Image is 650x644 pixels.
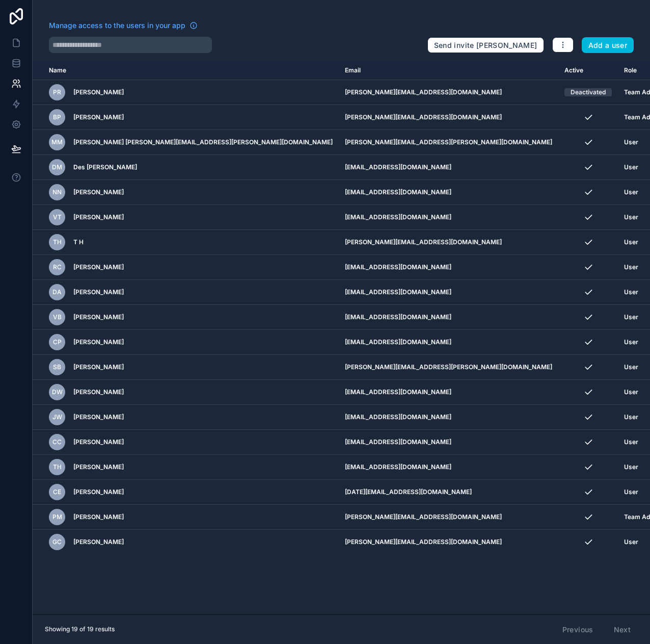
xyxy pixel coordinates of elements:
span: [PERSON_NAME] [73,513,124,521]
span: User [624,188,638,196]
td: [EMAIL_ADDRESS][DOMAIN_NAME] [339,280,558,305]
span: User [624,313,638,321]
span: PM [52,513,62,521]
span: [PERSON_NAME] [73,388,124,396]
span: Manage access to the users in your app [49,20,185,31]
span: User [624,363,638,371]
td: [EMAIL_ADDRESS][DOMAIN_NAME] [339,205,558,230]
span: User [624,538,638,546]
td: [EMAIL_ADDRESS][DOMAIN_NAME] [339,305,558,330]
span: [PERSON_NAME] [73,438,124,446]
td: [EMAIL_ADDRESS][DOMAIN_NAME] [339,405,558,430]
td: [EMAIL_ADDRESS][DOMAIN_NAME] [339,255,558,280]
span: Showing 19 of 19 results [45,625,115,633]
span: User [624,338,638,346]
td: [PERSON_NAME][EMAIL_ADDRESS][PERSON_NAME][DOMAIN_NAME] [339,355,558,380]
span: User [624,488,638,496]
div: Deactivated [571,88,606,96]
td: [EMAIL_ADDRESS][DOMAIN_NAME] [339,155,558,180]
span: User [624,263,638,271]
td: [PERSON_NAME][EMAIL_ADDRESS][DOMAIN_NAME] [339,105,558,130]
span: [PERSON_NAME] [73,338,124,346]
span: User [624,163,638,171]
span: CP [53,338,62,346]
span: [PERSON_NAME] [73,463,124,471]
button: Add a user [582,37,634,54]
th: Active [558,61,618,80]
span: CE [53,488,61,496]
span: SB [53,363,61,371]
span: [PERSON_NAME] [73,263,124,271]
span: DW [52,388,63,396]
span: [PERSON_NAME] [73,113,124,121]
span: CC [52,438,62,446]
span: User [624,213,638,221]
span: Des [PERSON_NAME] [73,163,137,171]
td: [PERSON_NAME][EMAIL_ADDRESS][DOMAIN_NAME] [339,505,558,530]
span: TH [53,463,62,471]
td: [EMAIL_ADDRESS][DOMAIN_NAME] [339,380,558,405]
td: [PERSON_NAME][EMAIL_ADDRESS][DOMAIN_NAME] [339,80,558,105]
td: [DATE][EMAIL_ADDRESS][DOMAIN_NAME] [339,480,558,505]
a: Manage access to the users in your app [49,20,198,31]
span: User [624,388,638,396]
span: [PERSON_NAME] [73,363,124,371]
td: [PERSON_NAME][EMAIL_ADDRESS][PERSON_NAME][DOMAIN_NAME] [339,130,558,155]
span: VT [53,213,62,221]
span: BP [53,113,61,121]
span: T H [73,238,84,246]
span: NN [52,188,62,196]
span: PR [53,88,61,96]
span: DM [52,163,62,171]
span: Mm [51,138,63,146]
span: User [624,288,638,296]
span: TH [53,238,62,246]
td: [EMAIL_ADDRESS][DOMAIN_NAME] [339,455,558,480]
div: scrollable content [33,61,650,614]
button: Send invite [PERSON_NAME] [427,37,544,54]
th: Email [339,61,558,80]
span: VB [53,313,62,321]
span: User [624,238,638,246]
td: [PERSON_NAME][EMAIL_ADDRESS][DOMAIN_NAME] [339,230,558,255]
span: [PERSON_NAME] [73,213,124,221]
td: [EMAIL_ADDRESS][DOMAIN_NAME] [339,430,558,455]
span: User [624,138,638,146]
span: [PERSON_NAME] [73,538,124,546]
span: User [624,463,638,471]
span: [PERSON_NAME] [73,88,124,96]
span: [PERSON_NAME] [73,313,124,321]
span: User [624,413,638,421]
td: [EMAIL_ADDRESS][DOMAIN_NAME] [339,180,558,205]
span: [PERSON_NAME] [73,413,124,421]
span: [PERSON_NAME] [73,188,124,196]
span: RC [53,263,62,271]
td: [EMAIL_ADDRESS][DOMAIN_NAME] [339,330,558,355]
span: DA [52,288,62,296]
span: [PERSON_NAME] [73,288,124,296]
td: [PERSON_NAME][EMAIL_ADDRESS][DOMAIN_NAME] [339,530,558,555]
span: [PERSON_NAME] [73,488,124,496]
th: Name [33,61,339,80]
span: User [624,438,638,446]
span: [PERSON_NAME] [PERSON_NAME][EMAIL_ADDRESS][PERSON_NAME][DOMAIN_NAME] [73,138,333,146]
span: JW [52,413,62,421]
span: GC [52,538,62,546]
